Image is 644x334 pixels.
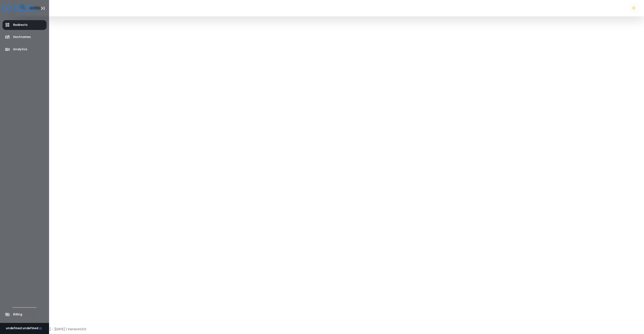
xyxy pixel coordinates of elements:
[3,5,38,11] a: Logo
[13,312,22,317] span: Billing
[3,310,47,319] a: Billing
[6,326,42,331] div: undefined undefined
[3,45,47,54] a: Analytics
[13,23,28,27] span: Redirects
[3,20,47,30] a: Redirects
[38,4,48,13] button: Toggle Aside
[13,47,27,52] span: Analytics
[13,35,31,39] span: Hostnames
[20,327,86,331] span: Copyright © [DATE] - [DATE] | Version 1.0.0
[3,32,47,42] a: Hostnames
